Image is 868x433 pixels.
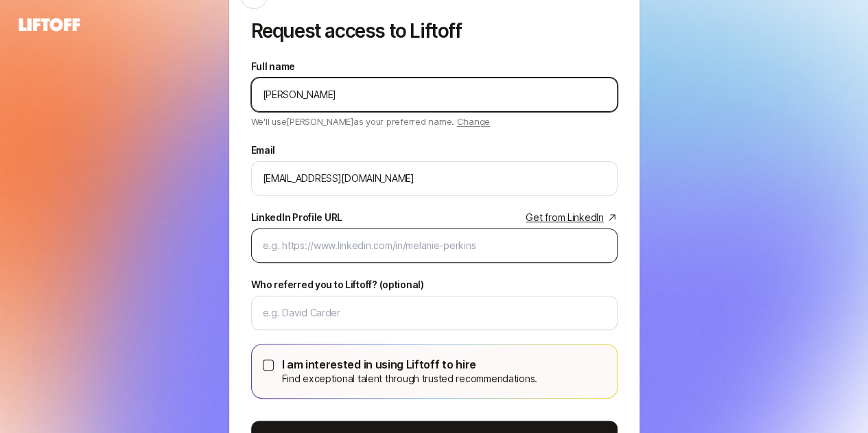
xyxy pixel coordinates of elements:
label: Email [251,142,276,159]
label: Full name [251,58,295,75]
button: I am interested in using Liftoff to hireFind exceptional talent through trusted recommendations. [263,360,274,371]
input: e.g. David Carder [263,305,606,321]
p: I am interested in using Liftoff to hire [282,355,537,373]
p: Request access to Liftoff [251,20,618,42]
p: We'll use [PERSON_NAME] as your preferred name. [251,112,491,128]
a: Get from LinkedIn [526,209,617,226]
input: e.g. Melanie Perkins [263,86,606,103]
span: Change [457,116,490,127]
p: Find exceptional talent through trusted recommendations. [282,371,537,387]
div: LinkedIn Profile URL [251,209,342,226]
input: e.g. melanie@liftoff.xyz [263,170,606,187]
input: e.g. https://www.linkedin.com/in/melanie-perkins [263,237,606,254]
label: Who referred you to Liftoff? (optional) [251,277,424,293]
